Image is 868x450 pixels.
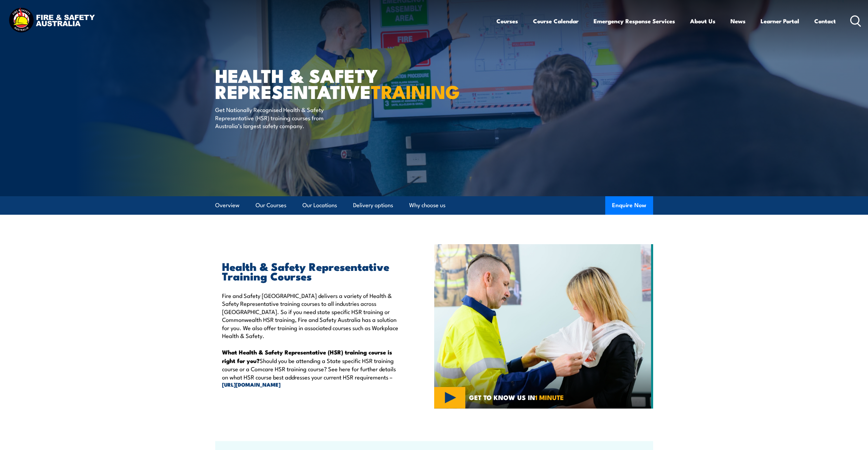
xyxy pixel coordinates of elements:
strong: What Health & Safety Representative (HSR) training course is right for you? [222,348,392,365]
a: Emergency Response Services [594,12,675,30]
button: Enquire Now [605,196,653,215]
span: GET TO KNOW US IN [469,394,564,400]
a: Our Courses [256,196,286,214]
a: Why choose us [409,196,445,214]
a: Delivery options [353,196,393,214]
img: Fire & Safety Australia deliver Health and Safety Representatives Training Courses – HSR Training [434,244,653,409]
h2: Health & Safety Representative Training Courses [222,261,403,280]
a: [URL][DOMAIN_NAME] [222,381,403,388]
a: Courses [496,12,518,30]
a: Course Calendar [533,12,579,30]
p: Fire and Safety [GEOGRAPHIC_DATA] delivers a variety of Health & Safety Representative training c... [222,291,403,339]
a: Our Locations [302,196,337,214]
a: News [730,12,746,30]
a: About Us [690,12,715,30]
a: Learner Portal [761,12,799,30]
p: Get Nationally Recognised Health & Safety Representative (HSR) training courses from Australia’s ... [215,105,340,129]
p: Should you be attending a State specific HSR training course or a Comcare HSR training course? Se... [222,348,403,388]
h1: Health & Safety Representative [215,67,384,99]
a: Overview [215,196,239,214]
strong: TRAINING [371,77,460,105]
strong: 1 MINUTE [535,392,564,402]
a: Contact [814,12,836,30]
